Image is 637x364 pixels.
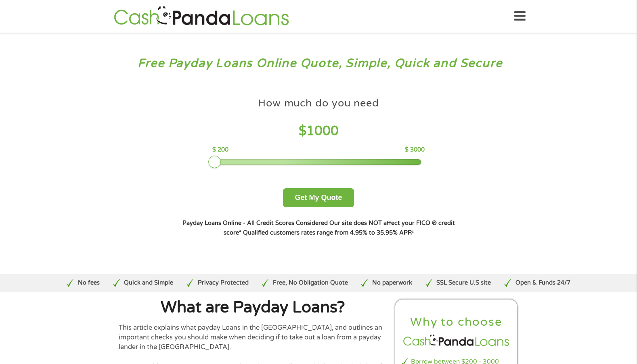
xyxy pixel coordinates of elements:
[23,56,614,71] h3: Free Payday Loans Online Quote, Simple, Quick and Secure
[119,323,387,352] p: This article explains what payday Loans in the [GEOGRAPHIC_DATA], and outlines an important check...
[212,123,424,139] h4: $
[283,188,354,207] button: Get My Quote
[405,146,425,154] p: $ 3000
[436,279,491,287] p: SSL Secure U.S site
[111,5,291,28] img: GetLoanNow Logo
[402,315,511,330] h2: Why to choose
[182,220,328,227] strong: Payday Loans Online - All Credit Scores Considered
[306,123,339,139] span: 1000
[372,279,412,287] p: No paperwork
[224,220,455,236] strong: Our site does NOT affect your FICO ® credit score*
[273,279,348,287] p: Free, No Obligation Quote
[119,300,387,316] h1: What are Payday Loans?
[78,279,100,287] p: No fees
[198,279,249,287] p: Privacy Protected
[243,229,414,236] strong: Qualified customers rates range from 4.95% to 35.95% APR¹
[124,279,173,287] p: Quick and Simple
[515,279,570,287] p: Open & Funds 24/7
[212,146,228,154] p: $ 200
[258,97,379,110] h4: How much do you need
